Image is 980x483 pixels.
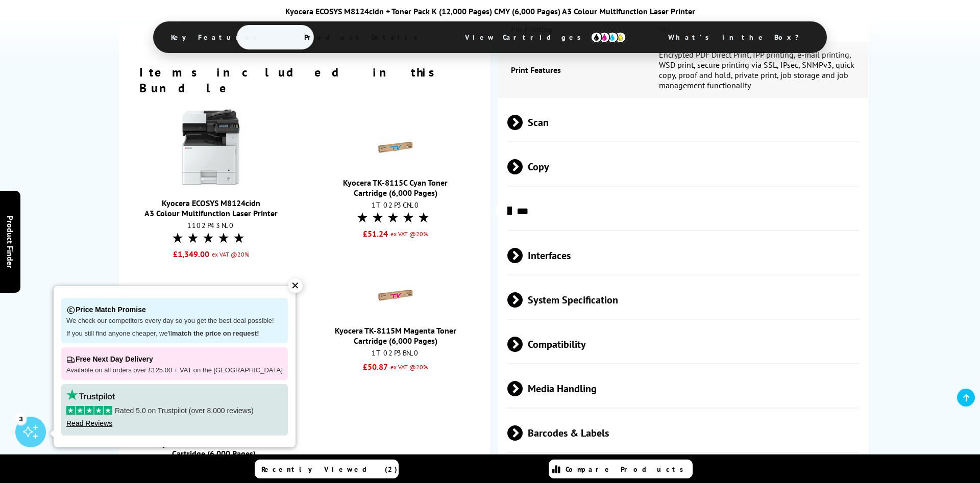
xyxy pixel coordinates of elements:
div: 3 [15,413,27,424]
a: Compare Products [549,460,693,478]
img: stars-5.svg [66,406,112,415]
span: Copy [507,147,859,186]
a: Kyocera ECOSYS M8124cidnA3 Colour Multifunction Laser Printer [144,198,278,218]
small: ex VAT @20% [209,249,249,259]
img: Kyocera TK-8115C Cyan Toner Cartridge (6,000 Pages) [378,130,413,165]
img: Kyocera TK-8115M Magenta Toner Cartridge (6,000 Pages) [378,277,413,313]
img: Kyocera TK-8115K Black Toner Cartridge (12,000 Pages) [196,277,232,313]
p: Free Next Day Delivery [66,352,283,366]
p: If you still find anyone cheaper, we'll [66,329,283,338]
div: Kyocera ECOSYS M8124cidn + Toner Pack K (12,000 Pages) CMY (6,000 Pages) A3 Colour Multifunction ... [133,6,847,16]
p: Available on all orders over £125.00 + VAT on the [GEOGRAPHIC_DATA] [66,366,283,375]
a: Kyocera TK-8115M Magenta Toner Cartridge (6,000 Pages) [335,325,456,346]
p: We check our competitors every day so you get the best deal possible! [66,317,283,325]
span: Compare Products [566,465,689,474]
div: ✕ [288,278,303,293]
img: Kyocera ECOSYS M8124cidn [173,109,249,186]
div: 1102P43NL0 [144,221,278,230]
span: View Cartridges [450,24,642,50]
span: Compatibility [507,325,859,363]
span: Media Handling [507,369,859,408]
span: Key Features [156,25,278,49]
strong: £50.87 [363,362,388,372]
span: Recently Viewed (2) [261,465,398,474]
a: Kyocera TK-8115C Cyan Toner Cartridge (6,000 Pages) [343,177,448,198]
span: System Specification [507,281,859,319]
div: 1T02P3BNL0 [326,348,464,358]
span: Scan [507,103,859,141]
p: Price Match Promise [66,303,283,317]
small: ex VAT @20% [388,362,428,372]
td: Print Features [498,42,646,98]
a: Read Reviews [66,419,112,427]
span: What’s in the Box? [653,25,824,49]
span: Product Finder [5,215,15,268]
a: Kyocera TK-8115Y Yellow Toner Cartridge (6,000 Pages) [158,438,269,459]
a: Recently Viewed (2) [255,460,399,478]
p: Rated 5.0 on Trustpilot (over 8,000 reviews) [66,406,283,415]
small: ex VAT @20% [388,228,428,239]
strong: £1,349.00 [173,249,209,259]
img: cmyk-icon.svg [591,32,626,43]
img: trustpilot rating [66,389,115,401]
td: Encrypted PDF Direct Print, IPP printing, e-mail printing, WSD print, secure printing via SSL, IP... [646,42,868,98]
span: Barcodes & Labels [507,414,859,452]
span: Product Details [289,25,438,49]
span: Interfaces [507,236,859,274]
strong: £51.24 [363,228,388,239]
strong: match the price on request! [172,329,259,337]
div: 1T02P3CNL0 [326,200,464,210]
h2: Items included in this Bundle [139,64,470,96]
